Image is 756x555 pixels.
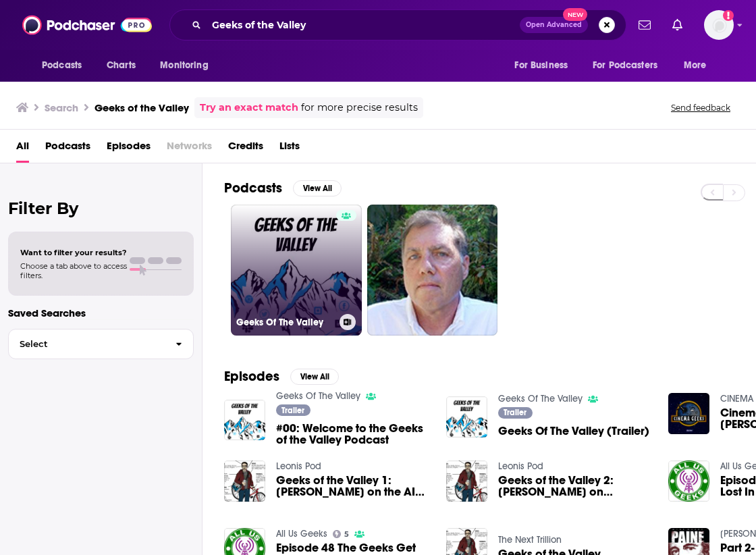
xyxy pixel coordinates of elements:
span: Geeks of the Valley 1: [PERSON_NAME] on the AI Automation Revolution [276,475,430,498]
button: open menu [32,53,99,78]
img: Geeks Of The Valley (Trailer) [446,396,487,438]
span: Podcasts [42,56,82,75]
span: More [684,56,707,75]
button: Send feedback [667,102,734,113]
img: Geeks of the Valley 1: Jay Zhao on the AI Automation Revolution [224,460,265,502]
a: The Next Trillion [498,534,562,546]
button: Select [8,329,194,359]
span: Monitoring [160,56,208,75]
a: Show notifications dropdown [633,14,656,36]
span: For Business [514,56,568,75]
h2: Episodes [224,368,279,385]
span: for more precise results [301,100,418,115]
a: Podcasts [45,135,90,163]
span: Choose a tab above to access filters. [20,261,127,280]
a: Charts [98,53,144,78]
span: Trailer [281,406,304,415]
a: Geeks Of The Valley [231,205,362,336]
a: Geeks of the Valley 1: Jay Zhao on the AI Automation Revolution [276,475,430,498]
div: Search podcasts, credits, & more... [169,9,626,41]
button: open menu [505,53,585,78]
a: Leonis Pod [276,460,321,472]
span: For Podcasters [593,56,657,75]
input: Search podcasts, credits, & more... [207,14,520,36]
span: Geeks of the Valley 2: [PERSON_NAME] on Founding a Venture Fund [498,475,652,498]
button: Show profile menu [704,10,734,40]
a: All [16,135,29,163]
a: Try an exact match [200,100,298,115]
button: View All [293,180,342,196]
span: New [563,8,587,21]
h3: Geeks of the Valley [94,101,189,114]
h3: Search [45,101,78,114]
a: #00: Welcome to the Geeks of the Valley Podcast [276,423,430,446]
a: Show notifications dropdown [667,14,688,36]
span: Trailer [504,408,526,417]
img: #00: Welcome to the Geeks of the Valley Podcast [224,400,265,441]
h2: Podcasts [224,180,282,196]
h3: Geeks Of The Valley [236,317,334,328]
img: Episode 48 The Geeks Get Lost In The Valley Of The Kings [668,460,709,502]
a: Geeks Of The Valley (Trailer) [498,425,649,437]
span: 5 [344,531,349,537]
a: Geeks of the Valley 2: Jay Zhao on Founding a Venture Fund [498,475,652,498]
span: Select [9,340,165,348]
button: open menu [151,53,225,78]
span: Networks [167,135,212,163]
img: User Profile [704,10,734,40]
img: Cinema Geeks - Episode 99 - Hayo Miyazaki Retrospective: Nausicaa of the Valley [668,393,709,434]
a: Episodes [107,135,151,163]
img: Podchaser - Follow, Share and Rate Podcasts [22,12,152,38]
span: Want to filter your results? [20,248,127,257]
a: All Us Geeks [276,528,327,539]
a: Credits [228,135,263,163]
h2: Filter By [8,199,194,218]
a: PodcastsView All [224,180,342,196]
svg: Add a profile image [723,10,734,21]
a: Geeks Of The Valley [276,390,360,402]
button: open menu [584,53,677,78]
a: Leonis Pod [498,460,543,472]
a: Lists [279,135,300,163]
a: 5 [333,530,350,538]
button: View All [290,369,339,385]
span: Logged in as sophiak [704,10,734,40]
button: open menu [674,53,724,78]
span: Open Advanced [526,22,582,28]
img: Geeks of the Valley 2: Jay Zhao on Founding a Venture Fund [446,460,487,502]
span: Charts [107,56,136,75]
button: Open AdvancedNew [520,17,588,33]
a: EpisodesView All [224,368,339,385]
a: Geeks Of The Valley [498,393,583,404]
p: Saved Searches [8,307,194,319]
